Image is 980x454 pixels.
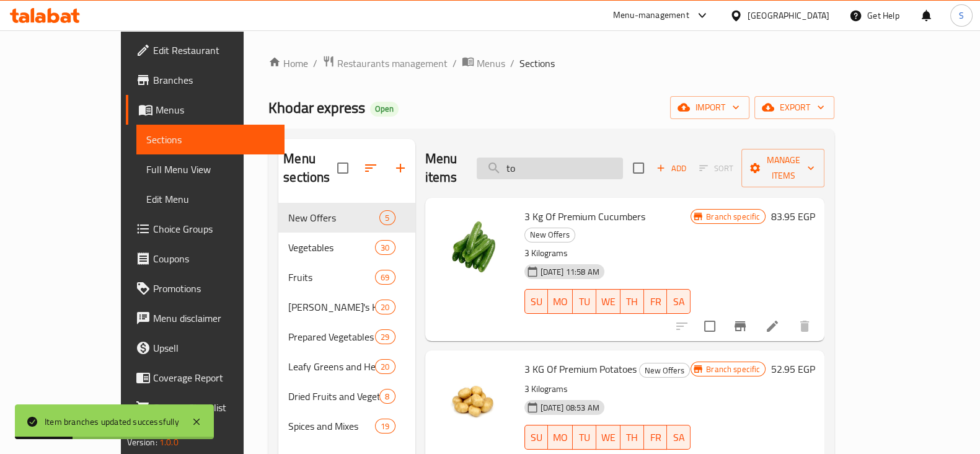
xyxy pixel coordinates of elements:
span: 30 [376,242,394,254]
h6: 83.95 EGP [770,208,814,225]
span: Branch specific [701,363,765,375]
button: TU [573,289,596,314]
span: New Offers [525,228,575,242]
span: S [959,9,964,22]
span: Sections [519,56,555,71]
a: Branches [126,65,285,95]
div: Dried Fruits and Vegetables8 [278,381,415,411]
span: 20 [376,361,394,373]
a: Edit menu item [765,319,780,334]
input: search [477,158,623,179]
span: Add [655,161,688,176]
div: items [379,210,395,225]
button: TH [620,425,644,450]
span: Select to update [697,313,723,339]
span: 1.0.0 [159,434,179,450]
button: Add section [386,153,415,183]
span: Khodar express [268,94,365,122]
li: / [452,56,457,71]
span: Leafy Greens and Herbs [288,359,375,374]
span: Branches [153,73,275,87]
span: Choice Groups [153,221,275,236]
p: 3 Kilograms [524,381,691,397]
div: [PERSON_NAME]'s Kitchen20 [278,292,415,322]
div: New Offers5 [278,203,415,233]
a: Choice Groups [126,214,285,244]
button: SU [524,425,549,450]
span: Select section [625,155,651,181]
span: [DATE] 08:53 AM [536,402,604,414]
span: MO [553,429,568,447]
a: Menus [462,55,505,71]
div: Menu-management [613,8,689,23]
span: Add item [651,159,691,178]
span: 3 KG Of Premium Potatoes [524,360,637,378]
button: Manage items [741,149,824,187]
span: Coupons [153,251,275,266]
button: delete [790,311,819,341]
button: FR [644,289,668,314]
span: 29 [376,331,394,343]
button: import [670,96,749,119]
span: Sort sections [356,153,386,183]
div: New Offers [288,210,379,225]
p: 3 Kilograms [524,246,691,261]
span: Fruits [288,270,375,285]
div: items [375,419,395,434]
div: items [375,240,395,255]
span: import [680,100,739,115]
span: Dried Fruits and Vegetables [288,389,379,404]
div: items [375,329,395,344]
span: SA [672,429,686,447]
div: Khodar's Kitchen [288,300,375,314]
div: items [375,270,395,285]
span: Menus [477,56,505,71]
button: SA [667,289,691,314]
a: Edit Menu [136,184,285,214]
span: [PERSON_NAME]'s Kitchen [288,300,375,314]
span: Manage items [751,153,814,184]
span: Grocery Checklist [153,400,275,415]
span: SA [672,293,686,311]
span: Version: [127,434,157,450]
button: Add [651,159,691,178]
div: Prepared Vegetables [288,329,375,344]
button: FR [644,425,668,450]
div: Leafy Greens and Herbs20 [278,352,415,381]
span: Menus [156,102,275,117]
img: 3 KG Of Premium Potatoes [435,360,514,440]
span: Select all sections [330,155,356,181]
span: 69 [376,272,394,283]
span: Edit Menu [146,192,275,207]
a: Edit Restaurant [126,35,285,65]
span: 5 [380,212,394,224]
span: Coverage Report [153,370,275,385]
span: TH [625,429,639,447]
h2: Menu items [425,149,462,187]
span: 19 [376,421,394,432]
div: Open [370,102,399,117]
button: WE [596,425,620,450]
img: 3 Kg Of Premium Cucumbers [435,208,514,287]
span: Sections [146,132,275,147]
span: Select section first [691,159,741,178]
a: Promotions [126,274,285,303]
span: Open [370,104,399,114]
div: items [379,389,395,404]
button: TU [573,425,596,450]
div: items [375,359,395,374]
span: TU [578,429,591,447]
span: Spices and Mixes [288,419,375,434]
span: WE [601,293,616,311]
a: Menus [126,95,285,125]
a: Coupons [126,244,285,274]
li: / [510,56,514,71]
span: FR [649,429,663,447]
div: items [375,300,395,314]
div: Prepared Vegetables29 [278,322,415,352]
button: SU [524,289,549,314]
